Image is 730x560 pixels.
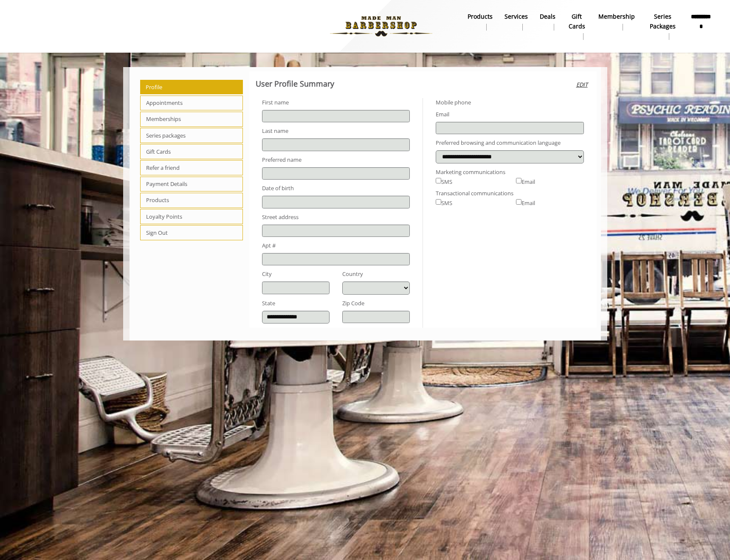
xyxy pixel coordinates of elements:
[641,11,685,42] a: Series packagesSeries packages
[567,12,586,31] b: gift cards
[540,12,555,21] b: Deals
[140,80,243,94] span: Profile
[576,80,588,89] i: Edit
[647,12,679,31] b: Series packages
[256,79,334,89] b: User Profile Summary
[140,112,243,127] span: Memberships
[140,160,243,175] span: Refer a friend
[140,209,243,224] span: Loyalty Points
[505,12,528,21] b: Services
[534,11,561,33] a: DealsDeals
[323,3,440,50] img: Made Man Barbershop logo
[140,128,243,143] span: Series packages
[140,96,243,111] span: Appointments
[598,12,635,21] b: Membership
[462,11,499,33] a: Productsproducts
[592,11,641,33] a: MembershipMembership
[140,177,243,192] span: Payment Details
[499,11,534,33] a: ServicesServices
[140,225,243,240] span: Sign Out
[140,193,243,208] span: Products
[561,11,592,42] a: Gift cardsgift cards
[140,144,243,159] span: Gift Cards
[468,12,493,21] b: products
[574,71,590,98] button: Edit user profile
